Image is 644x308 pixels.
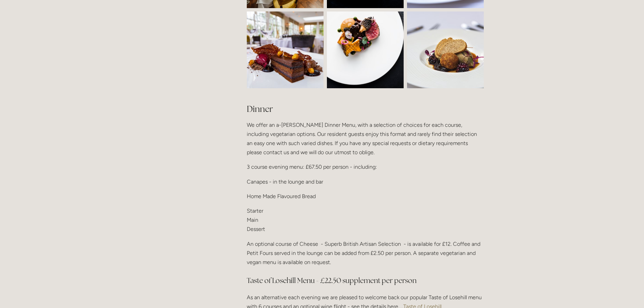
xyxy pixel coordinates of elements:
img: October 2021 (13).jpg [234,11,349,88]
p: An optional course of Cheese - Superb British Artisan Selection - is available for £12. Coffee an... [247,239,484,267]
img: DSC_8057b.jpg [327,11,437,88]
h3: Taste of Losehill Menu - £22.50 supplement per person [247,274,484,287]
h2: Dinner [247,103,484,115]
p: 3 course evening menu: £67.50 per person - including: [247,162,484,171]
p: Home Made Flavoured Bread [247,192,484,201]
img: October 2021 (10).jpg [388,11,503,88]
p: Canapes - in the lounge and bar [247,177,484,186]
p: Starter Main Dessert [247,206,484,234]
p: We offer an a-[PERSON_NAME] Dinner Menu, with a selection of choices for each course, including v... [247,120,484,157]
